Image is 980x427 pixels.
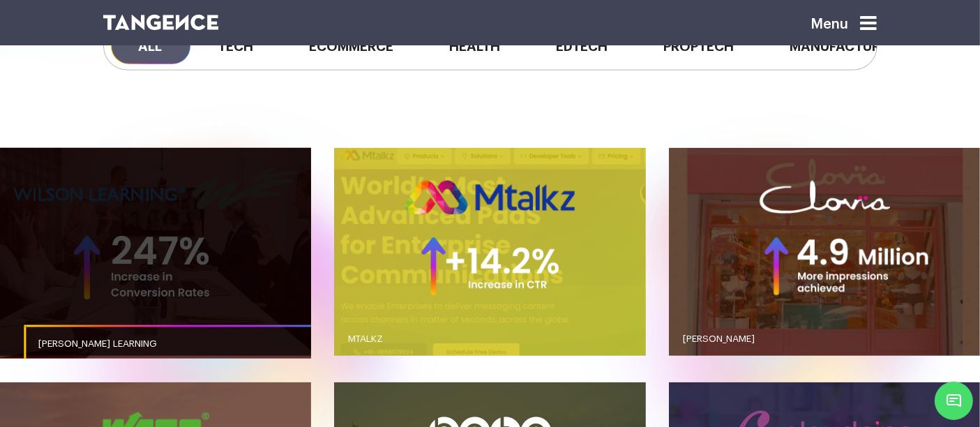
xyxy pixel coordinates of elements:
[348,334,383,344] span: MTALKZ
[669,148,980,356] button: [PERSON_NAME]
[103,15,219,30] img: logo SVG
[683,334,755,344] span: [PERSON_NAME]
[334,320,645,359] a: MTALKZ
[935,382,973,420] span: Chat Widget
[334,148,645,356] button: MTALKZ
[38,339,157,349] span: [PERSON_NAME] LEARNING
[669,320,980,359] a: [PERSON_NAME]
[24,325,335,364] a: [PERSON_NAME] LEARNING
